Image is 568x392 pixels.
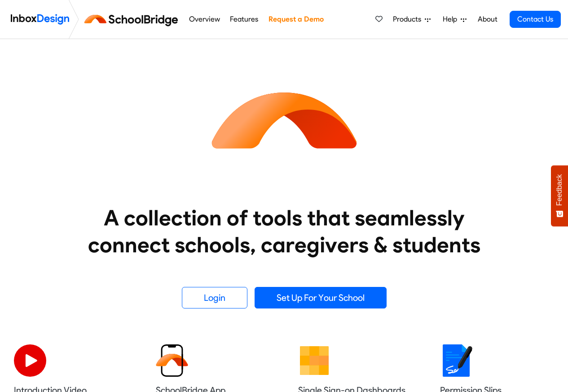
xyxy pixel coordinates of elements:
a: Set Up For Your School [255,287,387,308]
span: Feedback [555,174,564,206]
span: Products [393,14,425,25]
a: Contact Us [510,11,561,28]
img: 2022_07_11_icon_video_playback.svg [14,344,46,377]
a: Request a Demo [266,10,326,28]
img: 2022_01_18_icon_signature.svg [440,344,472,377]
a: Login [182,287,247,308]
img: 2022_01_13_icon_sb_app.svg [156,344,188,377]
heading: A collection of tools that seamlessly connect schools, caregivers & students [71,204,498,258]
a: About [475,10,500,28]
a: Overview [186,10,222,28]
a: Products [389,10,434,28]
img: 2022_01_13_icon_grid.svg [298,344,330,377]
button: Feedback - Show survey [551,165,568,226]
a: Features [228,10,261,28]
span: Help [443,14,461,25]
a: Help [439,10,470,28]
img: icon_schoolbridge.svg [203,39,365,201]
img: schoolbridge logo [83,9,184,30]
